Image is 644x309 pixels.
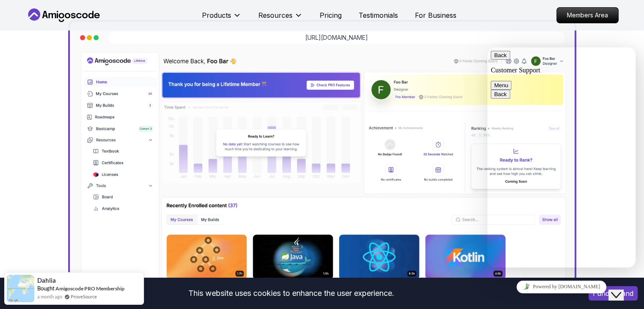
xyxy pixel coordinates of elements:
[71,293,97,300] a: ProveSource
[487,47,636,268] iframe: chat widget
[37,277,56,284] span: Dahlia
[202,10,241,27] button: Products
[557,8,618,23] p: Members Area
[556,7,619,23] a: Members Area
[7,275,34,302] img: provesource social proof notification image
[487,277,636,296] iframe: chat widget
[37,285,55,292] span: Bought
[37,293,62,300] span: a month ago
[55,285,124,292] a: Amigoscode PRO Membership
[258,10,303,27] button: Resources
[258,10,293,20] p: Resources
[608,275,636,301] iframe: chat widget
[202,10,231,20] p: Products
[6,284,576,303] div: This website uses cookies to enhance the user experience.
[320,10,342,20] a: Pricing
[305,33,368,42] a: [URL][DOMAIN_NAME]
[415,10,456,20] a: For Business
[359,10,398,20] a: Testimonials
